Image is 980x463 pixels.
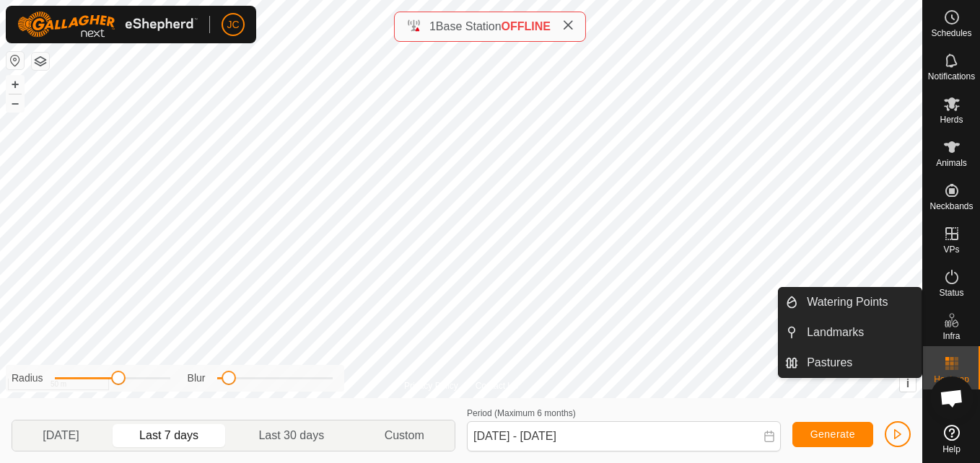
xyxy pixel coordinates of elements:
span: Neckbands [929,202,973,211]
button: – [6,94,24,112]
span: Infra [942,332,960,340]
label: Period (Maximum 6 months) [467,408,576,418]
li: Pastures [779,348,922,377]
button: + [6,76,24,93]
a: Help [923,419,980,459]
button: i [900,376,916,392]
label: Blur [188,371,206,386]
a: Landmarks [798,318,922,347]
span: 1 [429,20,436,32]
a: Watering Points [798,288,922,317]
div: Open chat [930,376,974,420]
label: Radius [12,371,43,386]
button: Reset Map [6,52,24,69]
span: Notifications [928,72,975,81]
span: OFFLINE [502,20,551,32]
button: Generate [792,422,873,447]
a: Contact Us [476,379,518,392]
li: Watering Points [779,288,922,317]
span: Status [939,288,963,297]
li: Landmarks [779,318,922,347]
span: Watering Points [807,294,888,311]
img: Gallagher Logo [17,12,198,38]
span: Heatmap [934,375,969,384]
span: JC [227,17,239,32]
span: Pastures [807,354,852,371]
span: Help [942,445,961,454]
a: Privacy Policy [404,379,458,392]
span: Custom [385,427,424,444]
button: Map Layers [32,53,49,70]
span: Landmarks [807,324,864,341]
span: Last 7 days [139,427,198,444]
span: Generate [810,428,855,440]
a: Pastures [798,348,922,377]
span: Animals [936,159,967,167]
span: Schedules [931,29,971,38]
span: i [906,377,909,389]
span: VPs [943,245,959,254]
span: Base Station [436,20,502,32]
span: [DATE] [43,427,79,444]
span: Herds [940,115,963,124]
span: Last 30 days [258,427,324,444]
